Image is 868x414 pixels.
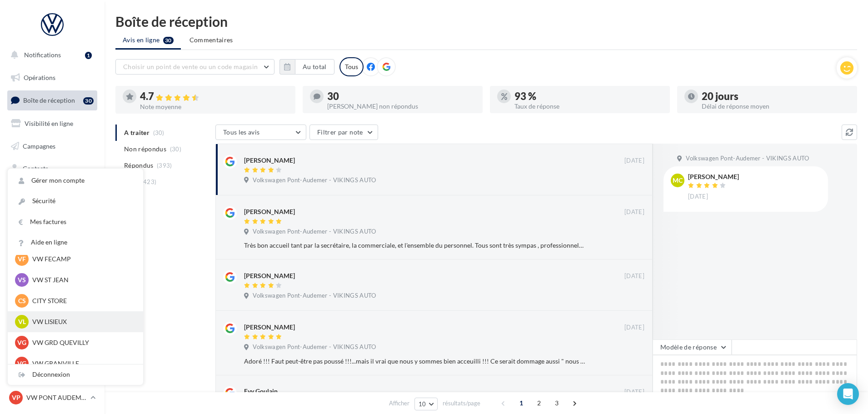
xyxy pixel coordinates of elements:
[17,359,26,368] span: VG
[624,272,644,280] span: [DATE]
[23,142,55,150] span: Campagnes
[215,125,306,140] button: Tous les avis
[124,161,154,170] span: Répondus
[18,296,26,305] span: CS
[549,396,564,410] span: 3
[17,338,26,347] span: VG
[514,396,529,410] span: 1
[253,343,376,351] span: Volkswagen Pont-Audemer - VIKINGS AUTO
[653,339,732,355] button: Modèle de réponse
[8,364,143,385] div: Déconnexion
[5,45,95,65] button: Notifications 1
[624,388,644,396] span: [DATE]
[5,257,99,284] a: Campagnes DataOnDemand
[244,207,295,216] div: [PERSON_NAME]
[32,359,132,368] p: VW GRANVILLE
[5,159,99,178] a: Contacts
[244,387,278,396] div: Evy Goulain
[244,271,295,280] div: [PERSON_NAME]
[443,399,480,408] span: résultats/page
[253,228,376,236] span: Volkswagen Pont-Audemer - VIKINGS AUTO
[624,324,644,332] span: [DATE]
[244,323,295,332] div: [PERSON_NAME]
[514,91,663,101] div: 93 %
[141,178,157,185] span: (423)
[414,398,438,410] button: 10
[124,145,166,154] span: Non répondus
[419,400,426,408] span: 10
[83,97,94,105] div: 30
[140,91,288,102] div: 4.7
[532,396,546,410] span: 2
[170,145,181,153] span: (30)
[702,91,850,101] div: 20 jours
[32,317,132,326] p: VW LISIEUX
[253,292,376,300] span: Volkswagen Pont-Audemer - VIKINGS AUTO
[327,103,475,110] div: [PERSON_NAME] non répondus
[244,156,295,165] div: [PERSON_NAME]
[5,90,99,110] a: Boîte de réception30
[295,59,334,75] button: Au total
[23,96,75,104] span: Boîte de réception
[5,182,99,201] a: Médiathèque
[253,176,376,185] span: Volkswagen Pont-Audemer - VIKINGS AUTO
[5,114,99,133] a: Visibilité en ligne
[688,193,708,201] span: [DATE]
[5,68,99,87] a: Opérations
[8,212,143,232] a: Mes factures
[673,176,683,185] span: MC
[26,393,87,402] p: VW PONT AUDEMER
[244,357,585,366] div: Adoré !!! Faut peut-être pas poussé !!!...mais il vrai que nous y sommes bien acceuilli !!! Ce se...
[32,338,132,347] p: VW GRD QUEVILLY
[309,125,378,140] button: Filtrer par note
[837,383,859,405] div: Open Intercom Messenger
[5,137,99,156] a: Campagnes
[24,74,55,81] span: Opérations
[279,59,334,75] button: Au total
[8,232,143,253] a: Aide en ligne
[25,120,73,127] span: Visibilité en ligne
[32,254,132,264] p: VW FECAMP
[8,191,143,211] a: Sécurité
[624,208,644,216] span: [DATE]
[123,63,258,70] span: Choisir un point de vente ou un code magasin
[140,104,288,110] div: Note moyenne
[223,128,260,136] span: Tous les avis
[18,317,26,326] span: VL
[389,399,409,408] span: Afficher
[244,241,585,250] div: Très bon accueil tant par la secrétaire, la commerciale, et l'ensemble du personnel. Tous sont tr...
[339,57,364,76] div: Tous
[18,254,26,264] span: VF
[688,174,739,180] div: [PERSON_NAME]
[23,165,48,172] span: Contacts
[12,393,20,402] span: VP
[327,91,475,101] div: 30
[32,275,132,284] p: VW ST JEAN
[85,52,92,59] div: 1
[24,51,61,59] span: Notifications
[514,103,663,110] div: Taux de réponse
[190,35,233,45] span: Commentaires
[18,275,26,284] span: VS
[702,103,850,110] div: Délai de réponse moyen
[115,15,857,28] div: Boîte de réception
[8,170,143,191] a: Gérer mon compte
[686,155,809,163] span: Volkswagen Pont-Audemer - VIKINGS AUTO
[624,157,644,165] span: [DATE]
[115,59,274,75] button: Choisir un point de vente ou un code magasin
[32,296,132,305] p: CITY STORE
[7,389,97,406] a: VP VW PONT AUDEMER
[5,205,99,224] a: Calendrier
[157,162,172,169] span: (393)
[5,227,99,254] a: PLV et print personnalisable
